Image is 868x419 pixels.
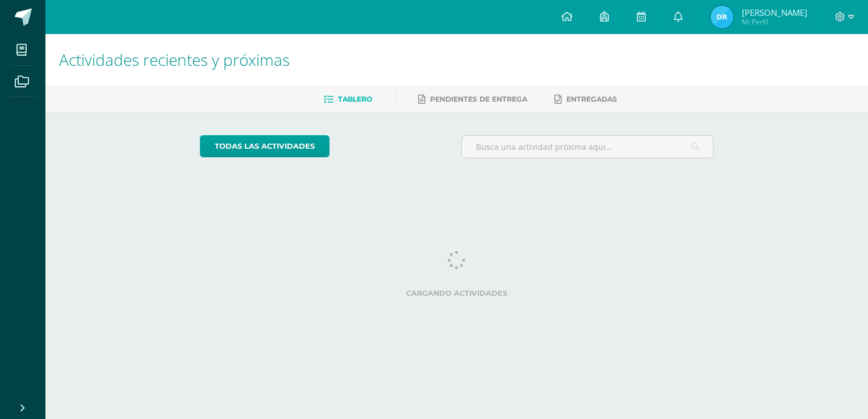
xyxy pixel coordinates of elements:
[59,49,290,70] span: Actividades recientes y próximas
[430,95,527,103] span: Pendientes de entrega
[711,6,733,28] img: cdec160f2c50c3310a63869b1866c3b4.png
[324,90,372,108] a: Tablero
[742,17,807,27] span: Mi Perfil
[566,95,617,103] span: Entregadas
[200,289,714,298] label: Cargando actividades
[554,90,617,108] a: Entregadas
[418,90,527,108] a: Pendientes de entrega
[742,7,807,18] span: [PERSON_NAME]
[338,95,372,103] span: Tablero
[462,136,713,158] input: Busca una actividad próxima aquí...
[200,135,329,157] a: todas las Actividades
